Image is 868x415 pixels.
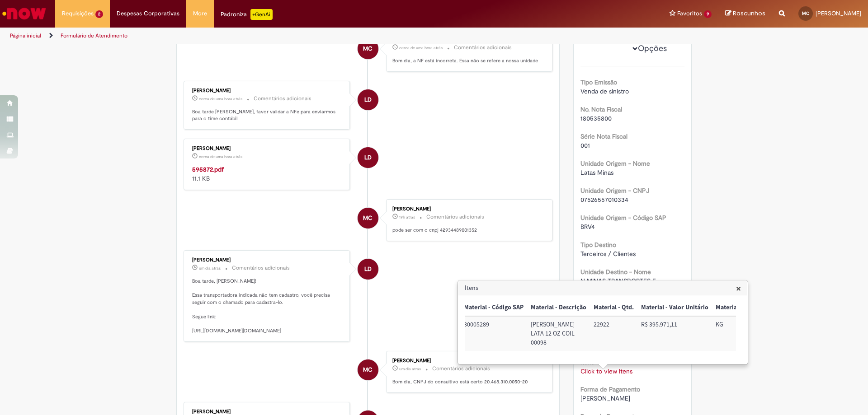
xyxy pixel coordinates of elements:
[199,96,242,102] span: cerca de uma hora atrás
[637,316,712,351] td: Material - Valor Unitário: R$ 395.971,11
[117,9,179,18] span: Despesas Corporativas
[250,9,273,20] p: +GenAi
[460,316,527,351] td: Material - Código SAP: 30005289
[677,9,702,18] span: Favoritos
[192,278,343,335] p: Boa tarde, [PERSON_NAME]! Essa transportadora indicada não tem cadastro, você precisa seguir com ...
[363,38,373,60] span: MC
[580,214,666,222] b: Unidade Origem - Código SAP
[199,96,242,102] time: 30/09/2025 10:51:59
[580,223,595,231] span: BRV4
[704,10,712,18] span: 9
[712,316,822,351] td: Material - Unid. Medida: KG
[192,409,343,415] div: [PERSON_NAME]
[392,227,543,234] p: pode ser com o cnpj 42934489001352
[580,168,613,177] span: Latas Minas
[802,10,809,16] span: MC
[458,281,747,295] h3: Itens
[736,282,741,294] span: ×
[816,9,861,17] span: [PERSON_NAME]
[580,187,649,195] b: Unidade Origem - CNPJ
[364,147,372,168] span: LD
[580,105,622,113] b: No. Nota Fiscal
[712,299,822,316] th: Material - Unid. Medida
[590,316,637,351] td: Material - Qtd.: 22922
[364,258,372,280] span: LD
[580,268,651,276] b: Unidade Destino - Nome
[61,32,127,39] a: Formulário de Atendimento
[199,266,221,271] span: um dia atrás
[580,385,640,393] b: Forma de Pagamento
[221,9,273,20] div: Padroniza
[62,9,94,18] span: Requisições
[358,147,378,168] div: undefined Online
[363,359,373,381] span: MC
[580,78,617,86] b: Tipo Emissão
[580,114,612,122] span: 180535800
[192,108,343,122] p: Boa tarde [PERSON_NAME], favor validar a NFe para enviarmos para o time contábil
[232,264,290,272] small: Comentários adicionais
[192,165,343,183] div: 11.1 KB
[527,316,590,351] td: Material - Descrição: BOBINA ALUMINIO LATA 12 OZ COIL 00098
[392,378,543,386] p: Bom dia, CNPJ do consultivo está certo 20.468.310.0050-20
[199,266,221,271] time: 29/09/2025 11:23:14
[458,280,748,365] div: Itens
[192,146,343,151] div: [PERSON_NAME]
[95,10,103,18] span: 2
[725,9,765,18] a: Rascunhos
[7,28,572,44] ul: Trilhas de página
[432,365,490,373] small: Comentários adicionais
[10,32,41,39] a: Página inicial
[199,154,242,159] span: cerca de uma hora atrás
[358,38,378,59] div: MariaEliza Costa
[192,257,343,263] div: [PERSON_NAME]
[358,89,378,110] div: undefined Online
[580,367,632,375] a: Click to view Itens
[580,87,629,95] span: Venda de sinistro
[358,359,378,380] div: MariaEliza Costa
[580,141,590,149] span: 001
[392,57,543,65] p: Bom dia, a NF está incorreta. Essa não se refere a nossa unidade
[637,299,712,316] th: Material - Valor Unitário
[192,165,224,173] a: 595872.pdf
[364,89,372,111] span: LD
[580,394,630,402] span: [PERSON_NAME]
[193,9,207,18] span: More
[580,132,627,140] b: Série Nota Fiscal
[358,208,378,228] div: MariaEliza Costa
[254,95,311,103] small: Comentários adicionais
[527,299,590,316] th: Material - Descrição
[454,44,512,51] small: Comentários adicionais
[1,5,47,23] img: ServiceNow
[392,206,543,212] div: [PERSON_NAME]
[399,214,415,220] time: 29/09/2025 17:14:51
[399,366,421,372] time: 29/09/2025 10:46:32
[399,366,421,372] span: um dia atrás
[580,250,636,258] span: Terceiros / Clientes
[580,241,616,249] b: Tipo Destino
[580,159,650,168] b: Unidade Origem - Nome
[399,45,443,51] span: cerca de uma hora atrás
[399,214,415,220] span: 19h atrás
[363,207,373,229] span: MC
[580,196,628,204] span: 07526557010334
[736,284,741,293] button: Close
[733,9,765,18] span: Rascunhos
[192,88,343,93] div: [PERSON_NAME]
[358,259,378,280] div: undefined Online
[580,358,594,366] b: Itens
[460,299,527,316] th: Material - Código SAP
[590,299,637,316] th: Material - Qtd.
[392,358,543,364] div: [PERSON_NAME]
[580,277,658,294] span: N MINAS TRANSPORTES E LOCACOES
[426,213,484,221] small: Comentários adicionais
[399,45,443,51] time: 30/09/2025 11:16:41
